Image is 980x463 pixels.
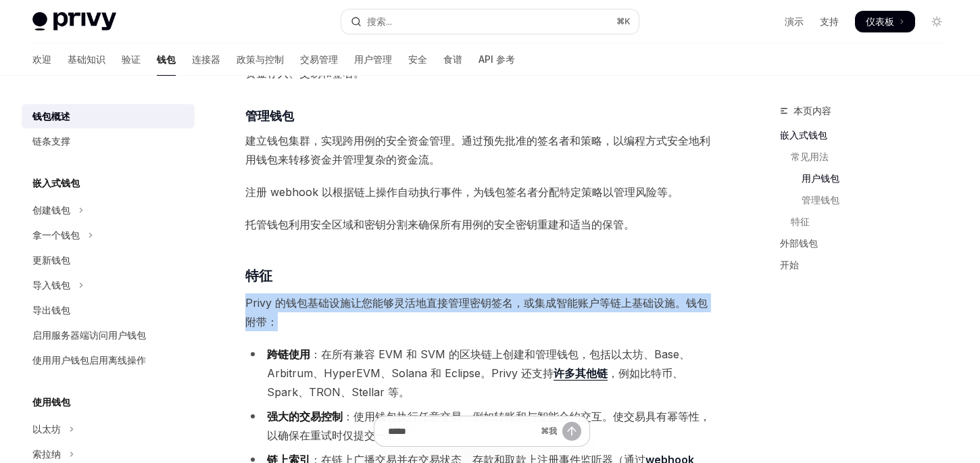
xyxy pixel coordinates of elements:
font: ：在所有兼容 EVM 和 SVM 的区块链上创建和管理钱包，包括以太坊、Base、Arbitrum、HyperEVM、Solana 和 Eclipse。Privy 还支持 [267,347,690,380]
font: 使用钱包 [32,396,70,408]
a: 安全 [408,43,427,76]
a: 用户钱包 [780,168,958,189]
a: 启用服务器端访问用户钱包 [22,323,195,347]
font: 特征 [791,216,810,227]
font: 强大的交易控制 [267,410,343,423]
font: 钱包概述 [32,110,70,122]
font: 跨链使用 [267,347,310,361]
button: 切换导入钱包部分 [22,273,195,297]
input: 提问... [388,416,535,446]
a: 导出钱包 [22,298,195,322]
font: 连接器 [192,53,220,65]
font: 演示 [785,16,804,27]
a: 钱包 [157,43,176,76]
font: 注册 webhook 以根据链上操作自动执行事件，为钱包签名者分配特定策略以管理风险等。 [245,185,679,199]
font: 托管钱包利用安全区域和密钥分割来确保所有用例的安全密钥重建和适当的保管。 [245,218,635,231]
font: 仪表板 [866,16,894,27]
font: 以太坊 [32,423,61,435]
font: 搜索... [367,16,392,27]
a: 食谱 [443,43,462,76]
font: 用户钱包 [802,172,839,184]
font: 使用用户钱包启用离线操作 [32,354,146,366]
a: 链条支撑 [22,129,195,153]
font: 支持 [820,16,839,27]
font: Privy 的钱包基础设施让您能够灵活地直接管理密钥签名，或集成智能账户等链上基础设施。钱包附带： [245,296,708,328]
font: K [624,16,631,26]
font: 链条支撑 [32,135,70,147]
button: 打开搜索 [341,9,639,34]
a: 支持 [820,15,839,28]
font: 交易管理 [300,53,338,65]
a: 验证 [122,43,141,76]
a: 政策与控制 [237,43,284,76]
a: 钱包概述 [22,104,195,128]
font: ：使用钱包执行任意交易，例如转账和与智能合约交互。使交易具有幂等性，以确保在重试时仅提交一次。 [267,410,710,442]
font: 管理钱包 [802,194,839,205]
a: 管理钱包 [780,189,958,211]
a: 许多其他链 [554,366,608,381]
font: API 参考 [479,53,515,65]
a: 仪表板 [855,11,915,32]
a: 外部钱包 [780,233,958,254]
a: 欢迎 [32,43,51,76]
font: 食谱 [443,53,462,65]
font: 特征 [245,268,272,284]
font: 基础知识 [68,53,105,65]
a: 连接器 [192,43,220,76]
font: 更新钱包 [32,254,70,266]
font: 启用服务器端访问用户钱包 [32,329,146,341]
button: 切换暗模式 [926,11,948,32]
font: 拿一个钱包 [32,229,80,241]
font: 本页内容 [793,105,831,116]
font: 验证 [122,53,141,65]
a: 常见用法 [780,146,958,168]
a: 交易管理 [300,43,338,76]
font: 管理钱包 [245,109,294,123]
a: 演示 [785,15,804,28]
font: ⌘ [616,16,624,26]
font: 安全 [408,53,427,65]
a: 使用用户钱包启用离线操作 [22,348,195,372]
button: 切换获取钱包部分 [22,223,195,247]
a: 嵌入式钱包 [780,124,958,146]
font: 嵌入式钱包 [780,129,827,141]
font: 创建钱包 [32,204,70,216]
font: 建立钱包集群，实现跨用例的安全资金管理。通过预先批准的签名者和策略，以编程方式安全地利用钱包来转移资金并管理复杂的资金流。 [245,134,710,166]
font: 用户管理 [354,53,392,65]
font: 导出钱包 [32,304,70,316]
font: 开始 [780,259,799,270]
font: 导入钱包 [32,279,70,291]
font: 许多其他链 [554,366,608,380]
font: 钱包 [157,53,176,65]
a: 特征 [780,211,958,233]
a: 用户管理 [354,43,392,76]
font: 政策与控制 [237,53,284,65]
button: 切换以太坊部分 [22,417,195,441]
font: 索拉纳 [32,448,61,460]
font: 欢迎 [32,53,51,65]
img: 灯光标志 [32,12,116,31]
a: 基础知识 [68,43,105,76]
button: 发送消息 [562,422,581,441]
font: 外部钱包 [780,237,818,249]
a: 开始 [780,254,958,276]
button: 切换创建钱包部分 [22,198,195,222]
font: 嵌入式钱包 [32,177,80,189]
a: 更新钱包 [22,248,195,272]
font: 常见用法 [791,151,829,162]
a: API 参考 [479,43,515,76]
